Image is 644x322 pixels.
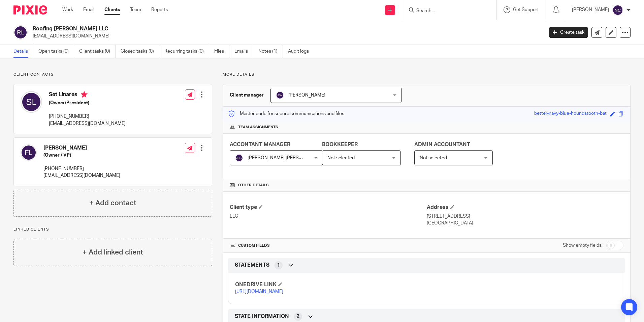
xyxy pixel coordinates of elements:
[234,45,253,58] a: Emails
[43,165,120,172] p: [PHONE_NUMBER]
[235,289,283,294] a: [URL][DOMAIN_NAME]
[513,7,539,12] span: Get Support
[235,262,269,269] span: STATEMENTS
[13,227,212,232] p: Linked clients
[416,8,476,14] input: Search
[230,243,426,248] h4: CUSTOM FIELDS
[49,100,126,106] h5: (Owner/President)
[534,110,607,118] div: better-navy-blue-houndstooth-bat
[414,142,470,147] span: ADMIN ACCOUNTANT
[33,25,438,32] h2: Roofing [PERSON_NAME] LLC
[549,27,588,38] a: Create task
[13,25,28,39] img: svg%3E
[38,45,74,58] a: Open tasks (0)
[230,204,426,211] h4: Client type
[572,6,609,13] p: [PERSON_NAME]
[83,247,143,258] h4: + Add linked client
[21,91,42,113] img: svg%3E
[33,33,539,39] p: [EMAIL_ADDRESS][DOMAIN_NAME]
[89,198,136,208] h4: + Add contact
[277,262,280,269] span: 1
[62,6,73,13] a: Work
[214,45,229,58] a: Files
[288,93,325,98] span: [PERSON_NAME]
[297,313,299,320] span: 2
[43,172,120,179] p: [EMAIL_ADDRESS][DOMAIN_NAME]
[235,313,289,320] span: STATE INFORMATION
[49,91,126,100] h4: Set Linares
[223,72,631,77] p: More details
[164,45,209,58] a: Recurring tasks (0)
[230,142,290,147] span: ACCONTANT MANAGER
[104,6,120,13] a: Clients
[13,5,47,15] img: Pixie
[13,45,33,58] a: Details
[235,154,243,162] img: svg%3E
[43,144,120,152] h4: [PERSON_NAME]
[427,204,623,211] h4: Address
[427,213,623,220] p: [STREET_ADDRESS]
[322,142,358,147] span: BOOKKEEPER
[81,91,88,98] i: Primary
[151,6,168,13] a: Reports
[235,281,426,288] h4: ONEDRIVE LINK
[228,110,344,117] p: Master code for secure communications and files
[238,183,269,188] span: Other details
[49,113,126,120] p: [PHONE_NUMBER]
[238,125,278,130] span: Team assignments
[276,91,284,99] img: svg%3E
[79,45,116,58] a: Client tasks (0)
[49,120,126,127] p: [EMAIL_ADDRESS][DOMAIN_NAME]
[420,156,447,160] span: Not selected
[13,72,212,77] p: Client contacts
[230,92,264,99] h3: Client manager
[612,5,623,16] img: svg%3E
[563,242,602,249] label: Show empty fields
[21,144,37,161] img: svg%3E
[230,213,426,220] p: LLC
[427,220,623,226] p: [GEOGRAPHIC_DATA]
[258,45,283,58] a: Notes (1)
[121,45,159,58] a: Closed tasks (0)
[43,152,120,159] h5: (Owner / VP)
[130,6,141,13] a: Team
[248,156,323,160] span: [PERSON_NAME] [PERSON_NAME]
[288,45,314,58] a: Audit logs
[83,6,94,13] a: Email
[327,156,355,160] span: Not selected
